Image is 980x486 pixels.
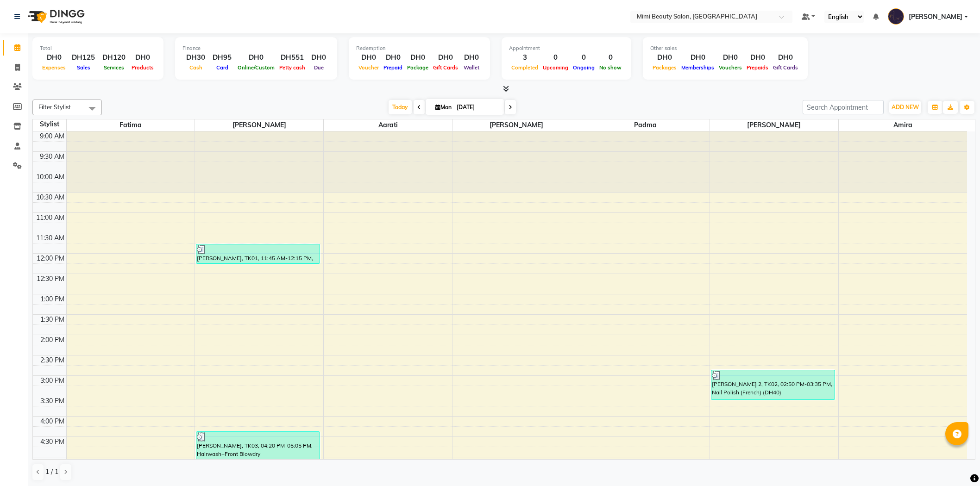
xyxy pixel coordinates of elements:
span: Wallet [461,64,482,71]
input: Search Appointment [803,100,884,114]
span: Gift Cards [771,64,800,71]
span: Online/Custom [235,64,277,71]
span: [PERSON_NAME] [710,119,838,131]
div: 1:30 PM [38,315,66,324]
div: 10:30 AM [34,193,66,202]
span: Expenses [40,64,68,71]
div: DH0 [235,52,277,63]
span: Aarati [324,119,452,131]
span: Prepaids [744,64,771,71]
div: DH0 [308,52,330,63]
span: Today [389,100,412,114]
span: Cash [187,64,205,71]
div: Other sales [650,44,800,52]
div: DH0 [650,52,679,63]
div: DH0 [356,52,381,63]
div: 3:00 PM [38,376,66,386]
div: 11:30 AM [34,233,66,243]
div: 2:30 PM [38,355,66,365]
span: Padma [581,119,710,131]
span: Products [129,64,156,71]
div: DH95 [209,52,235,63]
div: 3:30 PM [38,396,66,406]
div: DH0 [716,52,744,63]
input: 2025-09-01 [454,100,500,114]
div: DH0 [460,52,483,63]
img: logo [24,4,87,30]
span: ADD NEW [892,104,919,111]
div: 10:00 AM [34,172,66,182]
div: 4:30 PM [38,437,66,447]
span: Card [214,64,231,71]
div: 0 [571,52,597,63]
div: Finance [182,44,330,52]
span: Fatima [67,119,195,131]
div: DH0 [679,52,716,63]
img: Lyn [888,8,904,25]
div: DH0 [40,52,68,63]
div: DH125 [68,52,99,63]
span: Memberships [679,64,716,71]
span: Prepaid [381,64,405,71]
div: 1:00 PM [38,294,66,304]
div: [PERSON_NAME], TK03, 04:20 PM-05:05 PM, Hairwash+Front Blowdry [196,432,320,461]
div: DH0 [129,52,156,63]
span: Vouchers [716,64,744,71]
div: DH551 [277,52,308,63]
span: Amira [839,119,967,131]
span: Package [405,64,431,71]
div: [PERSON_NAME], TK01, 11:45 AM-12:15 PM, Eyebrow Threading [196,244,320,263]
div: 3 [509,52,540,63]
div: 9:30 AM [38,152,66,162]
span: Mon [433,104,454,111]
div: 9:00 AM [38,131,66,141]
span: [PERSON_NAME] [452,119,581,131]
div: 12:00 PM [35,254,66,263]
span: Ongoing [571,64,597,71]
span: Voucher [356,64,381,71]
span: Upcoming [540,64,571,71]
span: 1 / 1 [45,467,58,477]
div: 11:00 AM [34,213,66,223]
div: [PERSON_NAME] 2, TK02, 02:50 PM-03:35 PM, Nail Polish (French) (DH40) [711,370,835,399]
div: DH0 [744,52,771,63]
div: Total [40,44,156,52]
span: [PERSON_NAME] [909,12,962,22]
span: Sales [75,64,93,71]
div: DH0 [381,52,405,63]
div: DH0 [405,52,431,63]
iframe: chat widget [941,449,971,477]
span: Petty cash [277,64,308,71]
div: 0 [597,52,624,63]
div: 2:00 PM [38,335,66,345]
span: Packages [650,64,679,71]
div: DH120 [99,52,129,63]
span: Filter Stylist [38,103,71,111]
div: DH0 [771,52,800,63]
div: Stylist [33,119,66,129]
div: DH0 [431,52,460,63]
div: Appointment [509,44,624,52]
span: No show [597,64,624,71]
span: [PERSON_NAME] [195,119,323,131]
span: Due [312,64,326,71]
div: 12:30 PM [35,274,66,284]
button: ADD NEW [889,101,921,114]
span: Gift Cards [431,64,460,71]
div: 5:00 PM [38,457,66,467]
div: DH30 [182,52,209,63]
div: 4:00 PM [38,417,66,426]
span: Services [101,64,126,71]
span: Completed [509,64,540,71]
div: 0 [540,52,571,63]
div: Redemption [356,44,483,52]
